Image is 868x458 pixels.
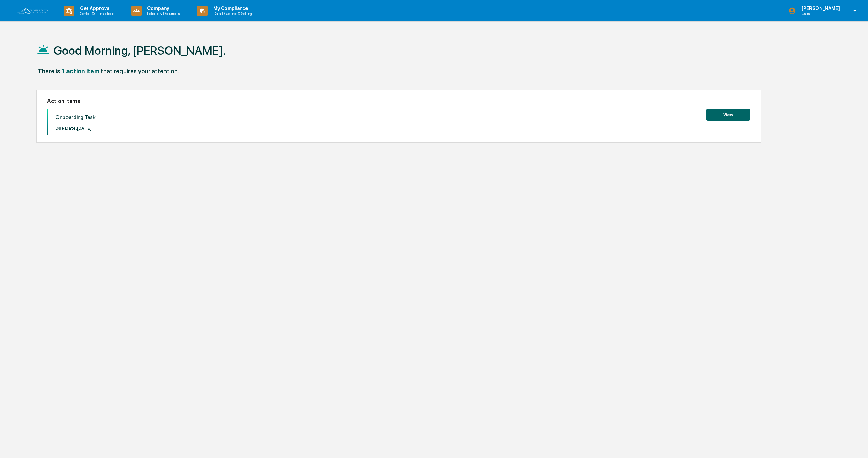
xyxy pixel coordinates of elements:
[706,111,750,118] a: View
[706,109,750,121] button: View
[74,11,117,16] p: Content & Transactions
[55,126,96,131] p: Due Date: [DATE]
[17,7,50,15] img: logo
[74,6,117,11] p: Get Approval
[142,6,183,11] p: Company
[796,6,843,11] p: [PERSON_NAME]
[208,6,257,11] p: My Compliance
[142,11,183,16] p: Policies & Documents
[54,44,226,57] h1: Good Morning, [PERSON_NAME].
[55,114,96,120] p: Onboarding Task
[62,68,99,75] div: 1 action item
[101,68,179,75] div: that requires your attention.
[47,98,750,105] h2: Action Items
[38,68,60,75] div: There is
[796,11,843,16] p: Users
[208,11,257,16] p: Data, Deadlines & Settings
